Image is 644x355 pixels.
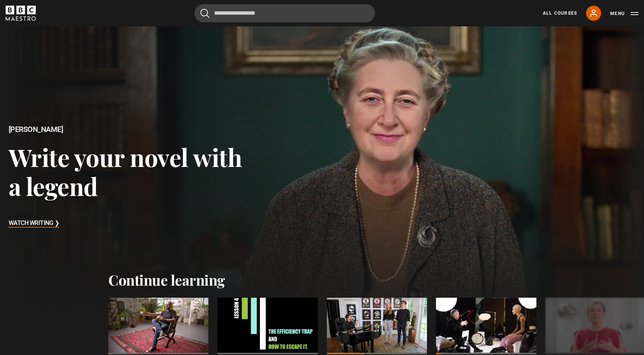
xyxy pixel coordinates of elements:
button: Submit the search query [200,9,210,18]
h2: [PERSON_NAME] [9,125,258,134]
button: Toggle navigation [610,10,638,17]
h2: Continue learning [108,271,536,289]
a: All Courses [543,10,577,17]
input: Search [194,4,375,22]
h3: Watch Writing ❯ [9,218,59,229]
svg: BBC Maestro [6,6,36,21]
h3: Write your novel with a legend [9,142,258,201]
